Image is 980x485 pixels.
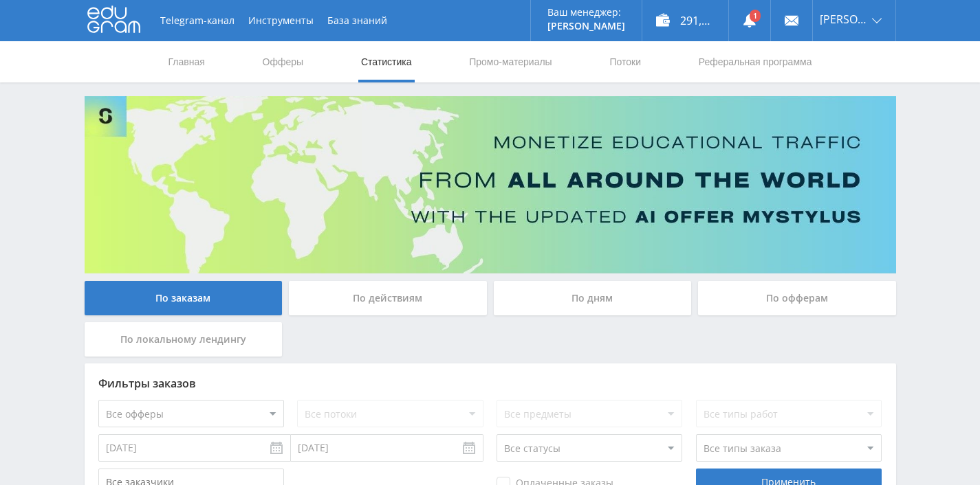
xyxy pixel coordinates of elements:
div: По заказам [85,281,283,315]
a: Потоки [608,41,642,82]
a: Промо-материалы [468,41,553,82]
div: Фильтры заказов [98,377,882,390]
div: По дням [494,281,692,315]
a: Реферальная программа [697,41,814,82]
img: Banner [85,96,896,273]
a: Статистика [360,41,413,82]
a: Офферы [261,41,305,82]
div: По офферам [698,281,896,315]
a: Главная [167,41,206,82]
span: [PERSON_NAME] [820,14,868,25]
div: По действиям [289,281,487,315]
p: [PERSON_NAME] [547,21,625,32]
p: Ваш менеджер: [547,7,625,18]
div: По локальному лендингу [85,322,283,357]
